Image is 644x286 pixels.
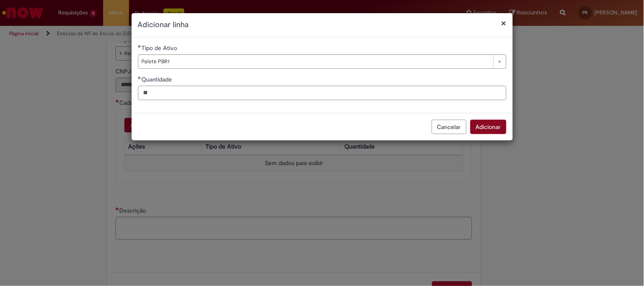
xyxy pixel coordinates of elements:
[142,55,489,68] span: Palete PBR1
[142,76,174,83] span: Quantidade
[138,86,506,100] input: Quantidade
[432,120,467,134] button: Cancelar
[501,19,506,28] button: Fechar modal
[470,120,506,134] button: Adicionar
[138,20,506,31] h2: Adicionar linha
[138,76,142,79] span: Obrigatório Preenchido
[142,44,179,52] span: Tipo de Ativo
[138,45,142,48] span: Obrigatório Preenchido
